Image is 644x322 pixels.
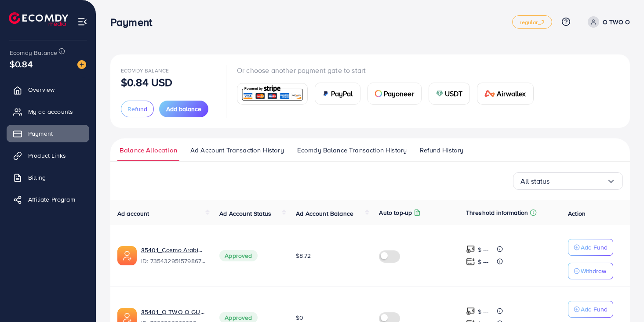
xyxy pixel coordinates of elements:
p: Withdraw [581,266,606,276]
span: Action [568,209,586,218]
span: Airwallex [497,88,526,99]
span: Ad Account Balance [296,209,353,218]
span: Ad Account Status [219,209,271,218]
a: 35401_O TWO O GULF_1698784397995 [141,308,205,316]
a: Affiliate Program [7,191,89,208]
span: PayPal [331,88,353,99]
span: Ad Account Transaction History [190,145,284,155]
img: ic-ads-acc.e4c84228.svg [117,246,137,265]
span: $0 [296,313,303,322]
span: Payment [28,129,53,138]
span: Payoneer [384,88,414,99]
span: regular_2 [520,19,544,25]
h3: Payment [110,16,159,29]
a: 35401_Cosmo Arabia_1712313295997 [141,246,205,254]
button: Add balance [159,101,208,117]
img: top-up amount [466,307,475,316]
a: cardPayPal [315,83,360,105]
img: card [322,90,329,97]
img: menu [77,17,87,27]
button: Withdraw [568,263,613,279]
button: Add Fund [568,239,613,256]
span: Approved [219,250,257,261]
span: Refund [127,105,147,113]
p: $ --- [478,244,489,255]
span: ID: 7354329515798675472 [141,257,205,265]
a: My ad accounts [7,103,89,120]
a: cardUSDT [429,83,470,105]
button: Add Fund [568,301,613,318]
span: Affiliate Program [28,195,75,204]
img: logo [9,12,68,26]
img: card [484,90,495,97]
img: top-up amount [466,245,475,254]
a: cardAirwallex [477,83,533,105]
span: $0.84 [10,58,33,70]
div: Search for option [513,172,623,190]
p: Add Fund [581,242,608,253]
span: Ecomdy Balance [10,48,57,57]
span: Add balance [166,105,201,113]
a: Payment [7,125,89,142]
a: O TWO O [584,16,630,28]
span: Balance Allocation [120,145,177,155]
img: image [77,60,86,69]
p: $0.84 USD [121,77,172,87]
p: O TWO O [603,17,630,27]
span: USDT [445,88,463,99]
a: card [237,83,308,105]
p: Add Fund [581,304,608,315]
p: Auto top-up [379,207,412,218]
a: regular_2 [512,15,552,29]
span: Refund History [420,145,463,155]
button: Refund [121,101,154,117]
p: Or choose another payment gate to start [237,65,541,76]
img: card [240,84,305,103]
a: Overview [7,81,89,98]
span: Ecomdy Balance [121,67,169,74]
img: top-up amount [466,257,475,266]
span: Billing [28,173,46,182]
a: cardPayoneer [367,83,422,105]
img: card [375,90,382,97]
a: Billing [7,169,89,186]
p: $ --- [478,306,489,317]
span: Product Links [28,151,66,160]
span: Overview [28,85,55,94]
span: All status [520,174,550,188]
p: $ --- [478,257,489,267]
p: Threshold information [466,207,528,218]
input: Search for option [550,174,607,188]
iframe: Chat [607,282,637,315]
div: <span class='underline'>35401_Cosmo Arabia_1712313295997</span></br>7354329515798675472 [141,246,205,266]
img: card [436,90,443,97]
span: My ad accounts [28,107,73,116]
span: Ad account [117,209,149,218]
span: Ecomdy Balance Transaction History [297,145,407,155]
span: $8.72 [296,251,311,260]
a: Product Links [7,147,89,164]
